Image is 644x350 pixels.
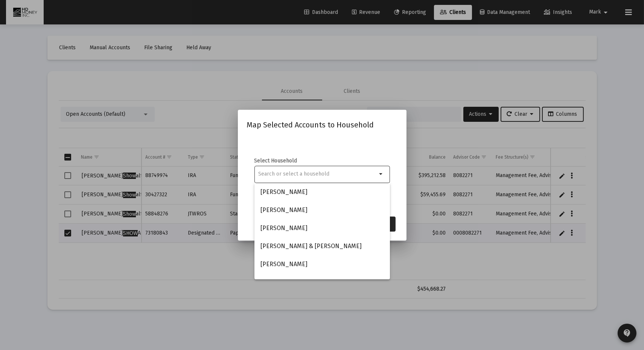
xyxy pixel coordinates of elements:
[260,183,384,201] span: [PERSON_NAME]
[260,255,384,273] span: [PERSON_NAME]
[247,119,397,131] h2: Map Selected Accounts to Household
[260,273,384,291] span: [PERSON_NAME] Household
[260,237,384,255] span: [PERSON_NAME] & [PERSON_NAME]
[254,157,390,165] label: Select Household
[260,219,384,237] span: [PERSON_NAME]
[260,201,384,219] span: [PERSON_NAME]
[377,170,386,179] mat-icon: arrow_drop_down
[258,171,377,177] input: Search or select a household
